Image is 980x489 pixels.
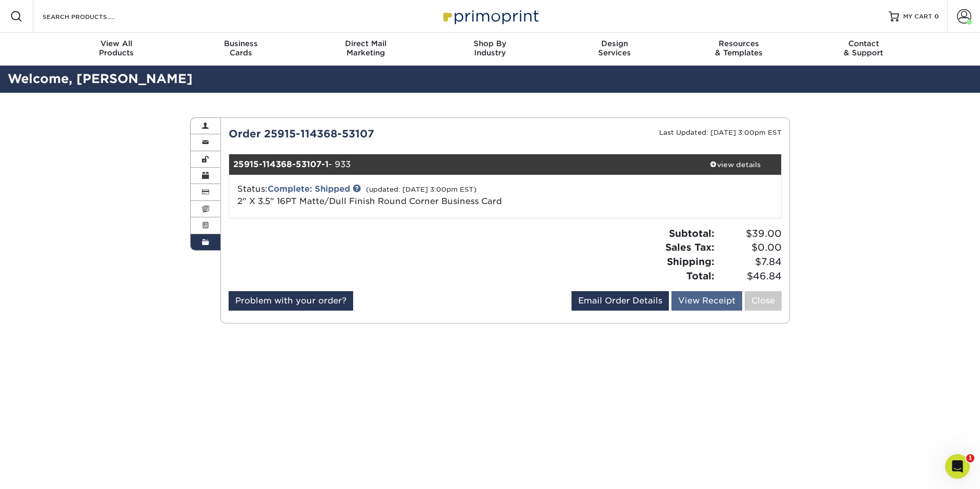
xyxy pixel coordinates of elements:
span: Design [552,39,677,48]
a: Problem with your order? [229,291,353,311]
div: & Support [801,39,926,57]
span: Contact [801,39,926,48]
div: Products [54,39,179,57]
a: Close [745,291,782,311]
small: (updated: [DATE] 3:00pm EST) [366,186,477,193]
img: Primoprint [439,5,541,27]
span: Direct Mail [303,39,428,48]
a: Resources& Templates [677,33,801,66]
span: Resources [677,39,801,48]
span: MY CART [903,12,932,21]
a: 2" X 3.5" 16PT Matte/Dull Finish Round Corner Business Card [237,196,502,206]
div: Marketing [303,39,428,57]
div: & Templates [677,39,801,57]
span: $39.00 [718,227,782,241]
a: view details [689,154,781,175]
div: Services [552,39,677,57]
strong: 25915-114368-53107-1 [233,159,329,169]
a: Email Order Details [571,291,669,311]
strong: Subtotal: [669,228,714,239]
strong: Sales Tax: [665,241,714,253]
a: Complete: Shipped [268,184,350,194]
div: Order 25915-114368-53107 [221,126,505,141]
span: Business [179,39,303,48]
span: 1 [966,454,974,462]
a: Contact& Support [801,33,926,66]
small: Last Updated: [DATE] 3:00pm EST [659,129,782,136]
span: $0.00 [718,240,782,255]
span: $7.84 [718,255,782,269]
input: SEARCH PRODUCTS..... [42,10,141,23]
span: Shop By [428,39,553,48]
iframe: Intercom live chat [945,454,970,479]
strong: Total: [686,270,714,281]
div: Status: [230,183,597,208]
span: $46.84 [718,269,782,283]
a: View AllProducts [54,33,179,66]
a: View Receipt [671,291,742,311]
span: 0 [934,13,939,20]
a: Shop ByIndustry [428,33,553,66]
span: View All [54,39,179,48]
a: DesignServices [552,33,677,66]
a: Direct MailMarketing [303,33,428,66]
div: Cards [179,39,303,57]
div: Industry [428,39,553,57]
a: BusinessCards [179,33,303,66]
div: - 933 [229,154,689,175]
strong: Shipping: [667,256,714,267]
div: view details [689,159,781,170]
